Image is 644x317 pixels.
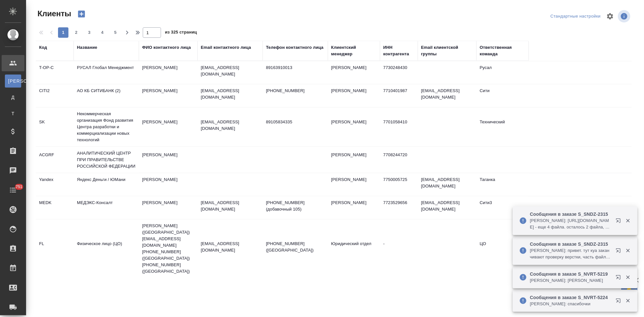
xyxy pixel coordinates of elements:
td: SK [36,116,74,138]
p: [EMAIL_ADDRESS][DOMAIN_NAME] [201,241,259,254]
p: Сообщения в заказе S_SNDZ-2315 [530,211,611,217]
p: 89105834335 [266,119,325,125]
button: Открыть в новой вкладке [612,271,627,286]
button: Создать [74,8,89,20]
p: [PHONE_NUMBER] ([GEOGRAPHIC_DATA]) [266,241,325,254]
p: [PERSON_NAME]: привет. тут куа заканчивают проверку верстки, часть файлов уже сложила [URL][DOMAI... [530,247,611,260]
p: [PERSON_NAME]: [PERSON_NAME] [530,277,611,284]
span: 4 [97,29,108,36]
div: Код [39,44,47,51]
td: [PERSON_NAME] [328,116,380,138]
span: [PERSON_NAME] [8,78,18,84]
td: 7723529656 [380,196,418,219]
td: Сити3 [476,196,529,219]
td: [EMAIL_ADDRESS][DOMAIN_NAME] [418,196,476,219]
span: 751 [12,184,26,190]
p: [EMAIL_ADDRESS][DOMAIN_NAME] [201,200,259,213]
p: [PERSON_NAME]: [URL][DOMAIN_NAME] - еще 4 файла. осталось 2 файла, на доработке уже [530,217,611,230]
button: 4 [97,27,108,38]
div: Email клиентской группы [421,44,473,57]
p: 89163910013 [266,64,325,71]
td: [EMAIL_ADDRESS][DOMAIN_NAME] [418,84,476,107]
button: 2 [71,27,81,38]
div: Email контактного лица [201,44,251,51]
td: CITI2 [36,84,74,107]
td: Сити [476,84,529,107]
span: Т [8,110,18,117]
button: Открыть в новой вкладке [612,294,627,310]
td: [PERSON_NAME] [328,173,380,196]
td: [PERSON_NAME] [328,148,380,171]
td: [PERSON_NAME] [328,196,380,219]
p: Сообщения в заказе S_SNDZ-2315 [530,241,611,247]
td: T-OP-C [36,61,74,84]
td: РУСАЛ Глобал Менеджмент [74,61,139,84]
button: Закрыть [621,218,635,224]
td: [PERSON_NAME] [139,173,198,196]
a: Т [5,107,21,120]
span: из 325 страниц [165,28,197,38]
td: [EMAIL_ADDRESS][DOMAIN_NAME] [418,173,476,196]
p: [EMAIL_ADDRESS][DOMAIN_NAME] [201,88,259,101]
span: Посмотреть информацию [618,10,632,22]
div: ИНН контрагента [383,44,415,57]
div: ФИО контактного лица [142,44,191,51]
td: Яндекс Деньги / ЮМани [74,173,139,196]
div: Ответственная команда [480,44,525,57]
td: Таганка [476,173,529,196]
p: [PHONE_NUMBER] (добавочный 105) [266,200,325,213]
td: [PERSON_NAME] ([GEOGRAPHIC_DATA]) [EMAIL_ADDRESS][DOMAIN_NAME] [PHONE_NUMBER] ([GEOGRAPHIC_DATA])... [139,219,198,278]
span: Настроить таблицу [602,8,618,24]
td: Юридический отдел [328,237,380,260]
button: Закрыть [621,274,635,280]
td: Физическое лицо (ЦО) [74,237,139,260]
p: [PERSON_NAME]: спасибочки [530,301,611,307]
td: АО КБ СИТИБАНК (2) [74,84,139,107]
span: Клиенты [36,8,71,19]
td: [PERSON_NAME] [139,148,198,171]
button: Закрыть [621,248,635,254]
p: [EMAIL_ADDRESS][DOMAIN_NAME] [201,119,259,132]
td: [PERSON_NAME] [139,61,198,84]
td: 7730248430 [380,61,418,84]
div: Клиентский менеджер [331,44,377,57]
p: Сообщения в заказе S_NVRT-5224 [530,294,611,301]
td: MEDK [36,196,74,219]
span: 5 [110,29,121,36]
div: Телефон контактного лица [266,44,324,51]
td: 7710401987 [380,84,418,107]
p: [EMAIL_ADDRESS][DOMAIN_NAME] [201,64,259,77]
td: Yandex [36,173,74,196]
button: 5 [110,27,121,38]
td: [PERSON_NAME] [139,84,198,107]
p: [PHONE_NUMBER] [266,88,325,94]
td: ЦО [476,237,529,260]
td: МЕДЭКС-Консалт [74,196,139,219]
button: Закрыть [621,298,635,304]
td: [PERSON_NAME] [139,196,198,219]
span: 2 [71,29,81,36]
td: Некоммерческая организация Фонд развития Центра разработки и коммерциализации новых технологий [74,107,139,146]
td: АНАЛИТИЧЕСКИЙ ЦЕНТР ПРИ ПРАВИТЕЛЬСТВЕ РОССИЙСКОЙ ФЕДЕРАЦИИ [74,147,139,173]
td: Технический [476,116,529,138]
td: 7750005725 [380,173,418,196]
p: Сообщения в заказе S_NVRT-5219 [530,271,611,277]
td: FL [36,237,74,260]
td: [PERSON_NAME] [139,116,198,138]
span: Д [8,94,18,101]
a: 751 [2,182,24,198]
button: 3 [84,27,95,38]
button: Открыть в новой вкладке [612,214,627,230]
span: 3 [84,29,95,36]
td: 7701058410 [380,116,418,138]
td: ACGRF [36,148,74,171]
td: Русал [476,61,529,84]
td: [PERSON_NAME] [328,84,380,107]
td: - [380,237,418,260]
button: Открыть в новой вкладке [612,244,627,260]
td: 7708244720 [380,148,418,171]
a: [PERSON_NAME] [5,75,21,88]
td: [PERSON_NAME] [328,61,380,84]
div: split button [549,11,602,21]
a: Д [5,91,21,104]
